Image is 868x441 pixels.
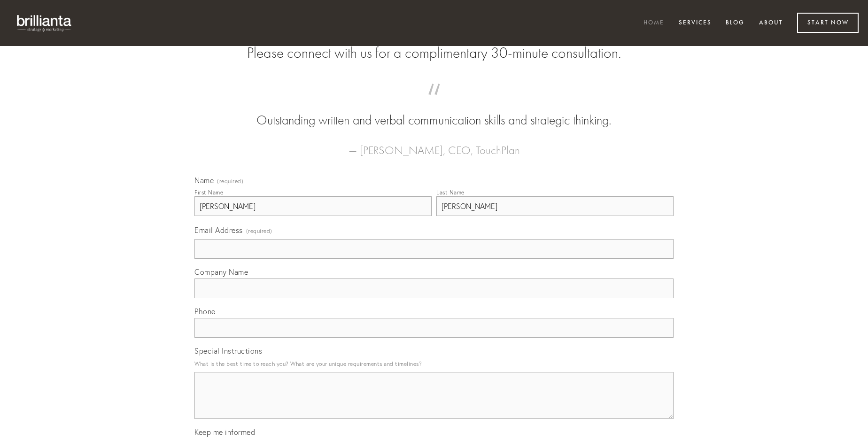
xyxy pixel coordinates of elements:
[194,346,262,356] span: Special Instructions
[246,224,272,237] span: (required)
[673,15,718,31] a: Services
[194,307,216,316] span: Phone
[720,15,751,31] a: Blog
[637,15,670,31] a: Home
[194,44,674,62] h2: Please connect with us for a complimentary 30-minute consultation.
[209,93,659,130] blockquote: Outstanding written and verbal communication skills and strategic thinking.
[436,189,465,196] div: Last Name
[194,176,214,185] span: Name
[194,225,243,235] span: Email Address
[194,189,223,196] div: First Name
[797,13,859,33] a: Start Now
[194,267,248,277] span: Company Name
[217,178,243,184] span: (required)
[753,15,789,31] a: About
[209,93,659,111] span: “
[194,357,674,370] p: What is the best time to reach you? What are your unique requirements and timelines?
[194,427,255,437] span: Keep me informed
[209,130,659,160] figcaption: — [PERSON_NAME], CEO, TouchPlan
[9,9,80,37] img: brillianta - research, strategy, marketing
